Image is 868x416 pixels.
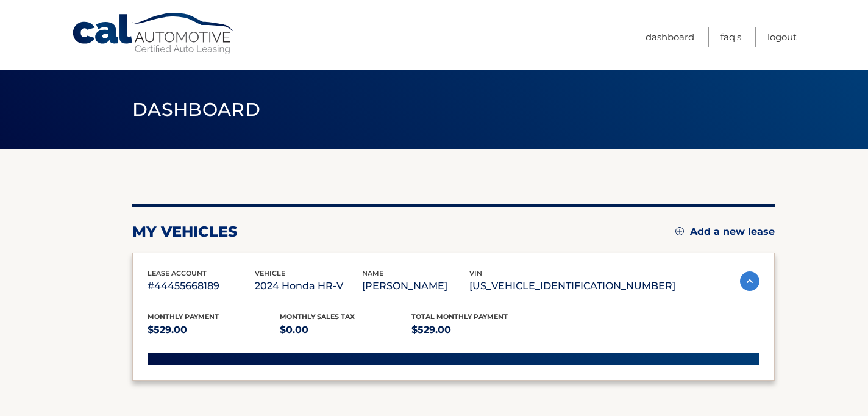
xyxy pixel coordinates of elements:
span: Monthly sales Tax [280,312,355,321]
span: vehicle [255,269,285,278]
a: Logout [767,27,797,47]
p: #44455668189 [148,278,255,295]
span: lease account [148,269,207,278]
span: name [362,269,383,278]
img: accordion-active.svg [740,271,759,291]
p: $529.00 [148,321,280,339]
p: [US_VEHICLE_IDENTIFICATION_NUMBER] [469,278,675,295]
p: 2024 Honda HR-V [255,278,362,295]
a: Add a new lease [675,226,775,238]
span: Total Monthly Payment [411,312,508,321]
a: FAQ's [720,27,741,47]
img: add.svg [675,227,684,235]
span: vin [469,269,482,278]
span: Dashboard [132,98,260,121]
a: Dashboard [646,27,694,47]
span: Monthly Payment [148,312,219,321]
a: Cal Automotive [71,12,236,56]
p: $0.00 [280,321,412,339]
p: [PERSON_NAME] [362,278,469,295]
p: $529.00 [411,321,544,339]
h2: my vehicles [132,223,238,241]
